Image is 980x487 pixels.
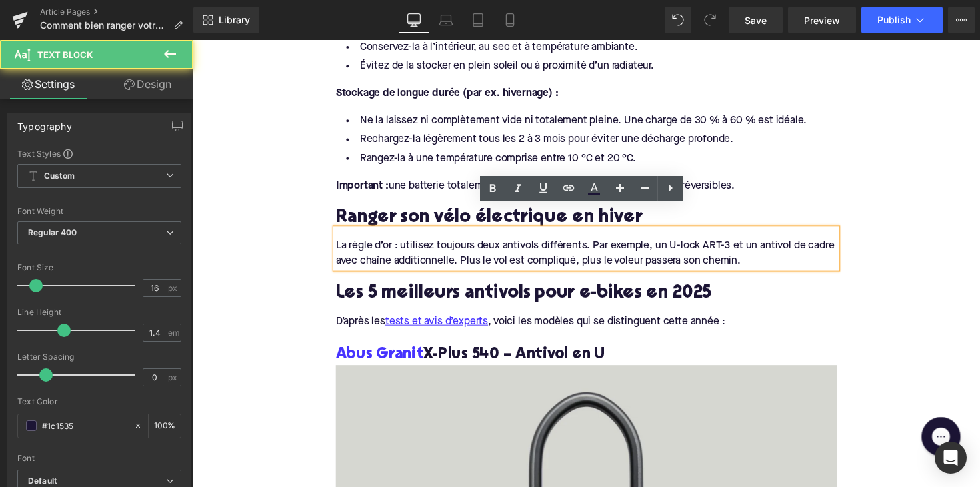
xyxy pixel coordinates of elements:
div: La règle d’or : utilisez toujours deux antivols différents. Par exemple, un U-lock ART-3 et un an... [147,204,660,234]
a: Mobile [494,7,526,33]
a: tests et avis d’experts [197,281,303,296]
span: Preview [804,13,840,27]
i: Default [28,476,57,487]
div: Line Height [17,308,181,317]
span: px [168,284,179,292]
div: Typography [17,113,72,132]
span: Publish [877,15,911,25]
span: Text Block [37,49,93,60]
h2: Les 5 meilleurs antivols pour e-bikes en 2025 [147,250,660,270]
a: Design [99,69,196,99]
div: Font Weight [17,207,181,216]
div: Open Intercom Messenger [935,442,967,474]
font: Stockage de longue durée (par ex. hivernage) : [147,49,375,60]
span: Save [745,13,767,27]
button: Redo [697,7,723,33]
b: Custom [44,171,75,182]
a: Laptop [430,7,462,33]
div: % [149,414,181,438]
div: Font Size [17,263,181,272]
li: Rechargez-la légèrement tous les 2 à 3 mois pour éviter une décharge profonde. [147,93,660,112]
div: Text Styles [17,148,181,159]
iframe: Gorgias live chat messenger [740,382,793,431]
li: Évitez de la stocker en plein soleil ou à proximité d’un radiateur. [147,17,660,37]
span: Library [219,14,250,26]
button: More [948,7,975,33]
a: Tablet [462,7,494,33]
div: Font [17,454,181,463]
a: Article Pages [40,7,193,17]
input: Color [42,418,127,433]
h2: Ranger son vélo électrique en hiver [147,173,660,193]
strong: Important : [147,144,201,155]
a: Preview [788,7,856,33]
span: em [168,328,179,337]
h3: X-Plus 540 – Antivol en U [147,312,660,333]
div: Letter Spacing [17,352,181,362]
div: D’après les , voici les modèles qui se distinguent cette année : [147,281,660,296]
b: Regular 400 [28,227,77,237]
div: une batterie totalement déchargée peut subir des dommages irréversibles. [147,142,660,157]
div: Text Color [17,397,181,406]
span: Comment bien ranger votre vélo électrique ? [40,20,168,31]
a: Abus Granit [147,312,237,333]
button: Undo [665,7,691,33]
a: Desktop [398,7,430,33]
a: New Library [193,7,259,33]
button: Publish [861,7,943,33]
li: Ne la laissez ni complètement vide ni totalement pleine. Une charge de 30 % à 60 % est idéale. [147,73,660,93]
li: Rangez-la à une température comprise entre 10 °C et 20 °C. [147,112,660,131]
span: px [168,373,179,382]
